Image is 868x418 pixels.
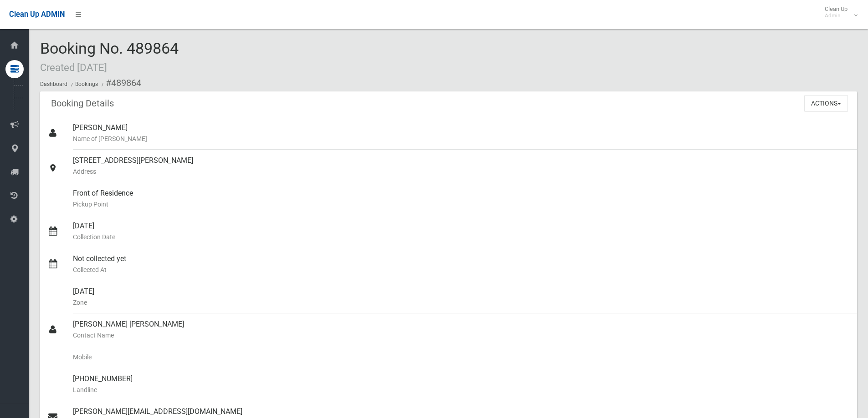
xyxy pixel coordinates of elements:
[73,297,850,308] small: Zone
[73,215,850,248] div: [DATE]
[73,182,850,215] div: Front of Residence
[73,264,850,275] small: Collected At
[73,133,850,144] small: Name of [PERSON_NAME]
[73,368,850,401] div: [PHONE_NUMBER]
[9,10,65,19] span: Clean Up ADMIN
[73,248,850,281] div: Not collected yet
[73,384,850,395] small: Landline
[40,61,107,73] small: Created [DATE]
[73,232,850,242] small: Collection Date
[40,39,179,75] span: Booking No. 489864
[804,95,848,112] button: Actions
[99,75,141,91] li: #489864
[73,117,850,150] div: [PERSON_NAME]
[73,352,850,363] small: Mobile
[820,5,857,19] span: Clean Up
[73,199,850,210] small: Pickup Point
[825,12,847,19] small: Admin
[75,81,98,87] a: Bookings
[73,166,850,177] small: Address
[73,281,850,313] div: [DATE]
[73,313,850,346] div: [PERSON_NAME] [PERSON_NAME]
[40,81,67,87] a: Dashboard
[40,95,125,112] header: Booking Details
[73,150,850,182] div: [STREET_ADDRESS][PERSON_NAME]
[73,330,850,341] small: Contact Name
